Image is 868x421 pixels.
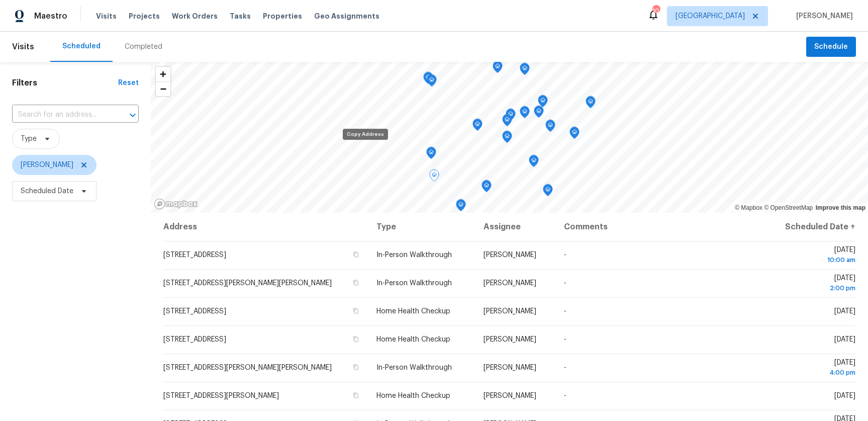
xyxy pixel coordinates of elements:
[151,62,868,213] canvas: Map
[493,61,503,76] div: Map marker
[368,213,475,241] th: Type
[520,63,530,78] div: Map marker
[21,186,73,196] span: Scheduled Date
[118,78,139,88] div: Reset
[569,127,580,142] div: Map marker
[376,392,450,399] span: Home Health Checkup
[427,74,437,90] div: Map marker
[564,336,566,343] span: -
[156,67,170,81] button: Zoom in
[21,160,73,170] span: [PERSON_NAME]
[564,364,566,371] span: -
[12,107,111,123] input: Search for an address...
[764,204,813,211] a: OpenStreetMap
[564,392,566,399] span: -
[351,391,360,400] button: Copy Address
[484,280,536,287] span: [PERSON_NAME]
[376,336,450,343] span: Home Health Checkup
[34,11,67,21] span: Maestro
[230,13,251,20] span: Tasks
[429,170,439,185] div: Map marker
[472,119,483,134] div: Map marker
[163,213,368,241] th: Address
[376,280,452,287] span: In-Person Walkthrough
[96,11,117,21] span: Visits
[676,11,745,21] span: [GEOGRAPHIC_DATA]
[129,11,160,21] span: Projects
[12,36,34,58] span: Visits
[172,11,218,21] span: Work Orders
[771,275,855,293] span: [DATE]
[126,108,140,122] button: Open
[163,308,226,315] span: [STREET_ADDRESS]
[475,213,556,241] th: Assignee
[771,283,855,293] div: 2:00 pm
[543,184,553,200] div: Map marker
[564,308,566,315] span: -
[351,278,360,287] button: Copy Address
[652,6,659,16] div: 104
[834,392,855,399] span: [DATE]
[456,199,466,215] div: Map marker
[502,131,512,146] div: Map marker
[426,147,436,162] div: Map marker
[376,251,452,259] span: In-Person Walkthrough
[545,120,555,135] div: Map marker
[816,204,865,211] a: Improve this map
[163,336,226,343] span: [STREET_ADDRESS]
[484,392,536,399] span: [PERSON_NAME]
[564,251,566,259] span: -
[154,198,198,210] a: Mapbox homepage
[163,280,332,287] span: [STREET_ADDRESS][PERSON_NAME][PERSON_NAME]
[792,11,853,21] span: [PERSON_NAME]
[502,114,512,130] div: Map marker
[771,368,855,378] div: 4:00 pm
[506,109,516,124] div: Map marker
[834,308,855,315] span: [DATE]
[735,204,762,211] a: Mapbox
[814,41,848,53] span: Schedule
[529,155,539,171] div: Map marker
[125,42,162,52] div: Completed
[771,255,855,265] div: 10:00 am
[556,213,764,241] th: Comments
[763,213,856,241] th: Scheduled Date ↑
[771,246,855,265] span: [DATE]
[484,364,536,371] span: [PERSON_NAME]
[423,72,433,88] div: Map marker
[351,306,360,315] button: Copy Address
[484,251,536,259] span: [PERSON_NAME]
[564,280,566,287] span: -
[534,106,544,121] div: Map marker
[163,392,279,399] span: [STREET_ADDRESS][PERSON_NAME]
[538,95,548,111] div: Map marker
[156,81,170,96] button: Zoom out
[12,78,118,88] h1: Filters
[156,82,170,96] span: Zoom out
[21,134,37,144] span: Type
[163,364,332,371] span: [STREET_ADDRESS][PERSON_NAME][PERSON_NAME]
[62,41,101,51] div: Scheduled
[163,251,226,259] span: [STREET_ADDRESS]
[376,308,450,315] span: Home Health Checkup
[484,308,536,315] span: [PERSON_NAME]
[263,11,302,21] span: Properties
[314,11,379,21] span: Geo Assignments
[351,363,360,372] button: Copy Address
[484,336,536,343] span: [PERSON_NAME]
[834,336,855,343] span: [DATE]
[481,180,492,196] div: Map marker
[376,364,452,371] span: In-Person Walkthrough
[586,96,596,112] div: Map marker
[520,106,530,122] div: Map marker
[771,359,855,378] span: [DATE]
[806,37,856,57] button: Schedule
